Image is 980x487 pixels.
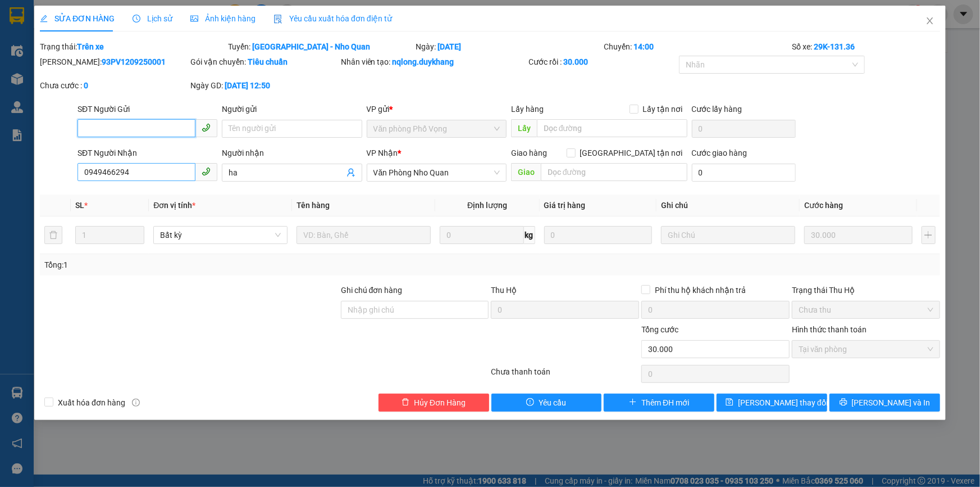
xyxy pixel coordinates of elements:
[511,163,541,181] span: Giao
[511,119,537,137] span: Lấy
[77,42,104,51] b: Trên xe
[190,15,198,22] span: picture
[222,103,362,115] div: Người gửi
[84,81,88,90] b: 0
[297,226,431,244] input: VD: Bàn, Ghế
[39,40,227,53] div: Trạng thái:
[511,105,544,114] span: Lấy hàng
[438,42,462,51] b: [DATE]
[252,42,370,51] b: [GEOGRAPHIC_DATA] - Nho Quan
[641,396,689,409] span: Thêm ĐH mới
[840,398,847,407] span: printer
[726,398,733,407] span: save
[524,226,535,244] span: kg
[133,14,172,23] span: Lịch sử
[692,148,747,157] label: Cước giao hàng
[373,164,500,181] span: Văn Phòng Nho Quan
[814,42,855,51] b: 29K-131.36
[367,103,507,115] div: VP gửi
[160,227,281,243] span: Bất kỳ
[914,6,946,37] button: Close
[603,40,791,53] div: Chuyến:
[153,201,195,210] span: Đơn vị tính
[53,396,130,409] span: Xuất hóa đơn hàng
[44,259,379,271] div: Tổng: 1
[804,201,843,210] span: Cước hàng
[738,396,828,409] span: [PERSON_NAME] thay đổi
[373,120,500,137] span: Văn phòng Phố Vọng
[414,396,466,409] span: Hủy Đơn Hàng
[852,396,931,409] span: [PERSON_NAME] và In
[633,42,654,51] b: 14:00
[415,40,603,53] div: Ngày:
[467,201,507,210] span: Định lượng
[202,123,211,132] span: phone
[40,79,188,92] div: Chưa cước :
[490,366,641,385] div: Chưa thanh toán
[604,394,714,412] button: plusThêm ĐH mới
[347,168,355,177] span: user-add
[341,301,489,319] input: Ghi chú đơn hàng
[202,167,211,176] span: phone
[297,201,330,210] span: Tên hàng
[544,201,586,210] span: Giá trị hàng
[402,398,409,407] span: delete
[133,15,140,22] span: clock-circle
[791,40,941,53] div: Số xe:
[227,40,415,53] div: Tuyến:
[222,147,362,159] div: Người nhận
[190,56,339,68] div: Gói vận chuyển:
[629,398,637,407] span: plus
[692,120,796,138] input: Cước lấy hàng
[829,394,940,412] button: printer[PERSON_NAME] và In
[539,396,566,409] span: Yêu cầu
[544,226,653,244] input: 0
[650,284,750,296] span: Phí thu hộ khách nhận trả
[541,163,687,181] input: Dọc đường
[78,147,217,159] div: SĐT Người Nhận
[341,286,403,295] label: Ghi chú đơn hàng
[274,15,282,24] img: icon
[132,399,140,407] span: info-circle
[491,394,602,412] button: exclamation-circleYêu cầu
[537,119,687,137] input: Dọc đường
[78,103,217,115] div: SĐT Người Gửi
[692,105,742,114] label: Cước lấy hàng
[40,56,188,68] div: [PERSON_NAME]:
[190,79,339,92] div: Ngày GD:
[792,284,940,296] div: Trạng thái Thu Hộ
[657,195,800,217] th: Ghi chú
[341,56,527,68] div: Nhân viên tạo:
[661,226,795,244] input: Ghi Chú
[40,14,115,23] span: SỬA ĐƠN HÀNG
[799,301,933,318] span: Chưa thu
[248,57,288,66] b: Tiêu chuẩn
[799,341,933,358] span: Tại văn phòng
[526,398,534,407] span: exclamation-circle
[641,325,678,334] span: Tổng cước
[367,148,398,157] span: VP Nhận
[75,201,84,210] span: SL
[393,57,454,66] b: nqlong.duykhang
[511,148,547,157] span: Giao hàng
[44,226,62,244] button: delete
[563,57,588,66] b: 30.000
[792,325,867,334] label: Hình thức thanh toán
[576,147,687,159] span: [GEOGRAPHIC_DATA] tận nơi
[40,15,48,22] span: edit
[804,226,913,244] input: 0
[528,56,677,68] div: Cước rồi :
[922,226,936,244] button: plus
[274,14,392,23] span: Yêu cầu xuất hóa đơn điện tử
[639,103,687,115] span: Lấy tận nơi
[225,81,270,90] b: [DATE] 12:50
[926,16,935,25] span: close
[190,14,256,23] span: Ảnh kiện hàng
[102,57,166,66] b: 93PV1209250001
[491,286,517,295] span: Thu Hộ
[692,164,796,182] input: Cước giao hàng
[717,394,827,412] button: save[PERSON_NAME] thay đổi
[379,394,489,412] button: deleteHủy Đơn Hàng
